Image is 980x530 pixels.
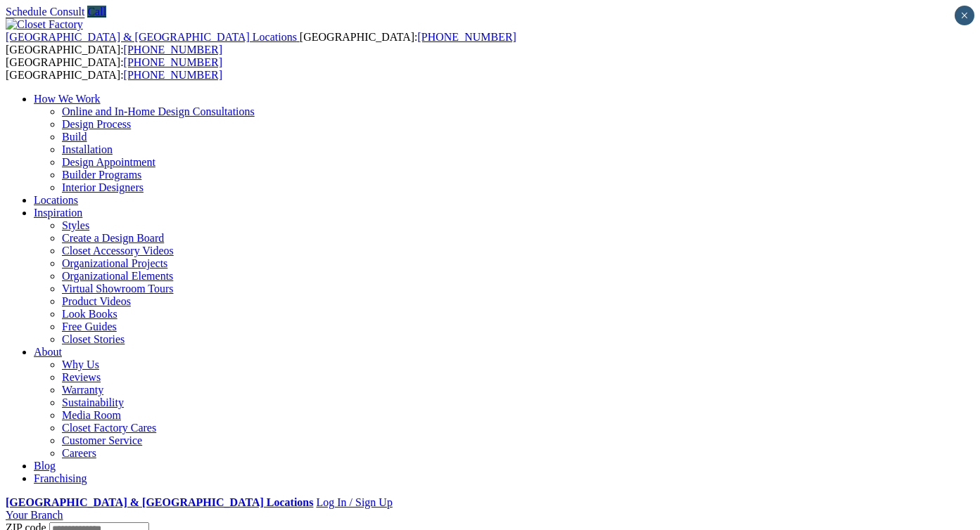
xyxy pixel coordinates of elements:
[62,131,87,143] a: Build
[62,232,164,244] a: Create a Design Board
[62,434,142,446] a: Customer Service
[124,44,222,56] a: [PHONE_NUMBER]
[62,422,156,434] a: Closet Factory Cares
[6,496,313,508] a: [GEOGRAPHIC_DATA] & [GEOGRAPHIC_DATA] Locations
[62,181,144,193] a: Interior Designers
[124,56,222,68] a: [PHONE_NUMBER]
[6,509,63,521] a: Your Branch
[62,371,101,383] a: Reviews
[6,18,83,31] img: Closet Factory
[62,295,131,307] a: Product Videos
[87,6,106,18] a: Call
[34,93,101,105] a: How We Work
[62,257,167,269] a: Organizational Projects
[62,396,124,408] a: Sustainability
[62,447,96,459] a: Careers
[6,56,222,81] span: [GEOGRAPHIC_DATA]: [GEOGRAPHIC_DATA]:
[62,358,99,370] a: Why Us
[62,118,131,130] a: Design Process
[62,384,103,396] a: Warranty
[34,460,56,472] a: Blog
[62,321,117,332] a: Free Guides
[62,333,125,345] a: Closet Stories
[62,283,174,295] a: Virtual Showroom Tours
[6,31,297,43] span: [GEOGRAPHIC_DATA] & [GEOGRAPHIC_DATA] Locations
[62,409,121,421] a: Media Room
[955,6,974,25] button: Close
[34,472,87,484] a: Franchising
[62,143,113,155] a: Installation
[62,245,174,257] a: Closet Accessory Videos
[62,270,173,282] a: Organizational Elements
[6,31,516,56] span: [GEOGRAPHIC_DATA]: [GEOGRAPHIC_DATA]:
[62,156,155,168] a: Design Appointment
[417,31,516,43] a: [PHONE_NUMBER]
[6,31,300,43] a: [GEOGRAPHIC_DATA] & [GEOGRAPHIC_DATA] Locations
[6,6,84,18] a: Schedule Consult
[62,219,89,231] a: Styles
[62,169,141,181] a: Builder Programs
[316,496,392,508] a: Log In / Sign Up
[124,69,222,81] a: [PHONE_NUMBER]
[62,105,255,117] a: Online and In-Home Design Consultations
[62,308,117,320] a: Look Books
[34,346,62,358] a: About
[34,207,82,219] a: Inspiration
[34,194,78,206] a: Locations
